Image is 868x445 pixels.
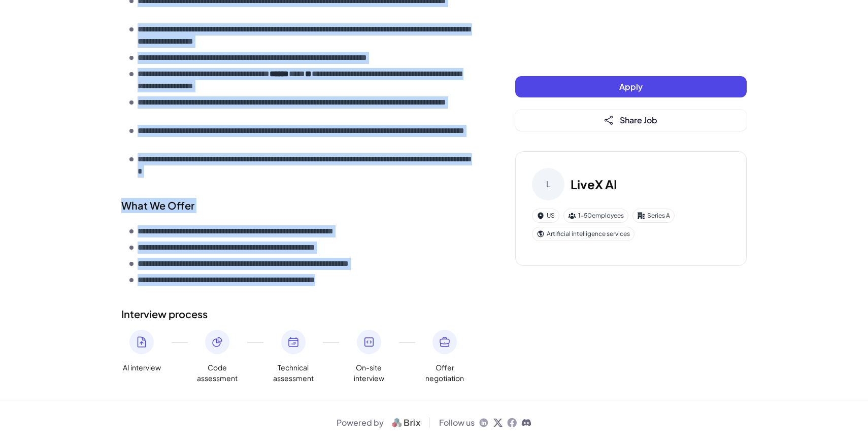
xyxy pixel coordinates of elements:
[532,209,559,223] div: US
[273,362,314,384] span: Technical assessment
[337,417,384,429] span: Powered by
[620,115,657,125] span: Share Job
[515,110,747,131] button: Share Job
[388,417,425,429] img: logo
[121,198,475,213] div: What We Offer
[619,81,643,92] span: Apply
[532,168,564,200] div: L
[349,362,389,384] span: On-site interview
[532,227,635,241] div: Artificial intelligence services
[197,362,238,384] span: Code assessment
[563,209,628,223] div: 1-50 employees
[632,209,675,223] div: Series A
[515,76,747,97] button: Apply
[424,362,465,384] span: Offer negotiation
[123,362,161,373] span: AI interview
[121,306,475,322] h2: Interview process
[571,175,617,193] h3: LiveX AI
[439,417,475,429] span: Follow us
